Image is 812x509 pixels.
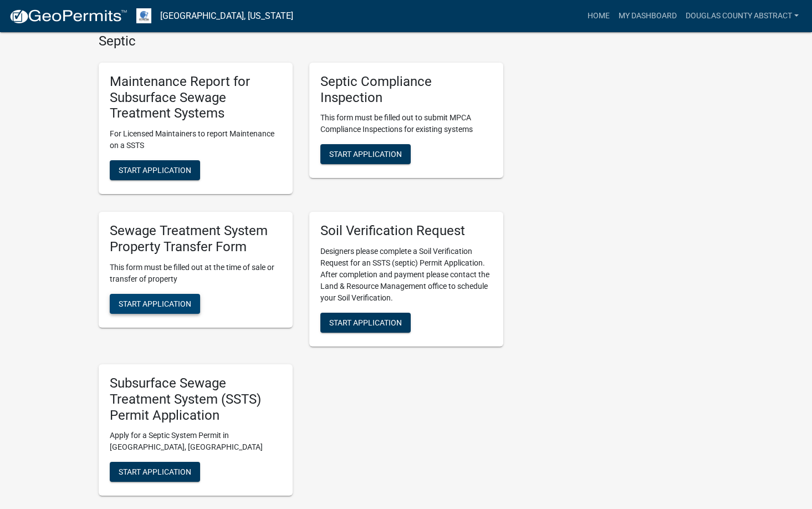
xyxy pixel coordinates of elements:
h5: Subsurface Sewage Treatment System (SSTS) Permit Application [110,375,282,423]
a: Home [583,6,614,27]
p: This form must be filled out at the time of sale or transfer of property [110,262,282,285]
h4: Septic [99,33,503,49]
span: Start Application [329,318,402,327]
button: Start Application [320,144,411,164]
button: Start Application [110,160,200,180]
p: For Licensed Maintainers to report Maintenance on a SSTS [110,128,282,151]
h5: Soil Verification Request [320,223,492,239]
img: Otter Tail County, Minnesota [136,8,151,23]
span: Start Application [119,166,191,175]
button: Start Application [320,313,411,333]
span: Start Application [329,150,402,159]
p: Designers please complete a Soil Verification Request for an SSTS (septic) Permit Application. Af... [320,246,492,304]
button: Start Application [110,294,200,314]
p: Apply for a Septic System Permit in [GEOGRAPHIC_DATA], [GEOGRAPHIC_DATA] [110,430,282,453]
h5: Septic Compliance Inspection [320,74,492,106]
button: Start Application [110,462,200,482]
a: Douglas County Abstract [681,6,803,27]
a: My Dashboard [614,6,681,27]
span: Start Application [119,467,191,476]
h5: Sewage Treatment System Property Transfer Form [110,223,282,255]
a: [GEOGRAPHIC_DATA], [US_STATE] [160,7,293,26]
p: This form must be filled out to submit MPCA Compliance Inspections for existing systems [320,112,492,135]
span: Start Application [119,299,191,308]
h5: Maintenance Report for Subsurface Sewage Treatment Systems [110,74,282,121]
